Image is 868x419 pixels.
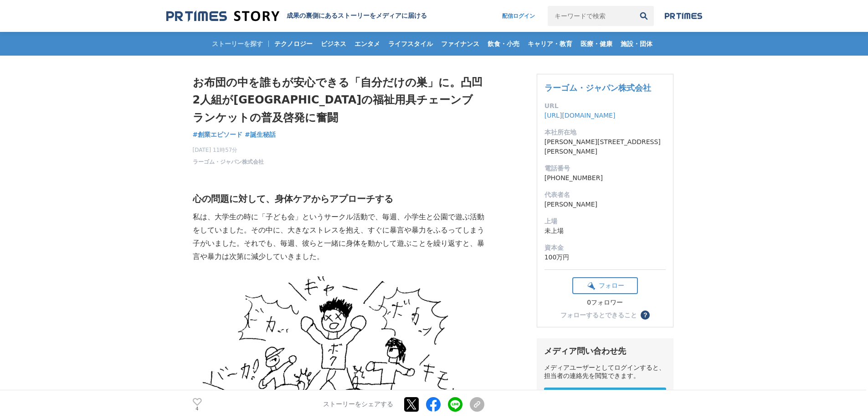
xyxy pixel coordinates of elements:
span: ファイナンス [437,40,483,48]
img: 成果の裏側にあるストーリーをメディアに届ける [166,10,279,22]
p: 私は、大学生の時に「子ども会」というサークル活動で、毎週、小学生と公園で遊ぶ活動をしていました。その中に、大きなストレスを抱え、すぐに暴言や暴力をふるってしまう子がいました。それでも、毎週、彼ら... [193,211,484,263]
span: テクノロジー [271,40,316,48]
p: 4 [193,407,202,411]
a: エンタメ [351,32,384,56]
h2: 成果の裏側にあるストーリーをメディアに届ける [287,12,427,20]
a: 医療・健康 [577,32,616,56]
a: 配信ログイン [493,6,544,26]
a: 成果の裏側にあるストーリーをメディアに届ける 成果の裏側にあるストーリーをメディアに届ける [166,10,427,22]
span: [DATE] 11時57分 [193,146,264,154]
img: prtimes [665,12,702,20]
span: #創業エピソード [193,130,243,139]
a: キャリア・教育 [524,32,576,56]
span: #誕生秘話 [245,130,276,139]
a: 飲食・小売 [484,32,523,56]
div: メディアユーザーとしてログインすると、担当者の連絡先を閲覧できます。 [544,364,666,380]
span: 医療・健康 [577,40,616,48]
a: ビジネス [317,32,350,56]
span: ？ [642,312,648,318]
a: テクノロジー [271,32,316,56]
dd: [PERSON_NAME][STREET_ADDRESS][PERSON_NAME] [544,137,666,156]
a: ラーゴム・ジャパン株式会社 [544,83,651,93]
dd: 未上場 [544,226,666,236]
span: キャリア・教育 [524,40,576,48]
button: ？ [641,310,650,320]
button: 検索 [634,6,654,26]
a: ライフスタイル [385,32,437,56]
input: キーワードで検索 [548,6,634,26]
span: 施設・団体 [617,40,656,48]
a: #誕生秘話 [245,130,276,140]
div: フォローするとできること [560,312,637,318]
div: メディア問い合わせ先 [544,346,666,357]
a: ラーゴム・ジャパン株式会社 [193,158,264,166]
span: ビジネス [317,40,350,48]
a: #創業エピソード [193,130,243,140]
a: ファイナンス [437,32,483,56]
dt: 上場 [544,217,666,226]
a: 施設・団体 [617,32,656,56]
button: フォロー [572,277,638,294]
span: 飲食・小売 [484,40,523,48]
a: メディアユーザー 新規登録 無料 [544,388,666,416]
dt: 電話番号 [544,164,666,173]
span: エンタメ [351,40,384,48]
dd: [PHONE_NUMBER] [544,173,666,183]
h1: お布団の中を誰もが安心できる「自分だけの巣」に。凸凹2人組が[GEOGRAPHIC_DATA]の福祉用具チェーンブランケットの普及啓発に奮闘 [193,74,484,126]
dt: 代表者名 [544,190,666,200]
p: ストーリーをシェアする [323,401,393,409]
dt: 本社所在地 [544,128,666,137]
dd: [PERSON_NAME] [544,200,666,209]
span: ライフスタイル [385,40,437,48]
div: 0フォロワー [572,299,638,307]
dt: URL [544,101,666,111]
h2: 心の問題に対して、身体ケアからアプローチする [193,191,484,206]
a: [URL][DOMAIN_NAME] [544,112,616,119]
dt: 資本金 [544,243,666,253]
dd: 100万円 [544,253,666,262]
